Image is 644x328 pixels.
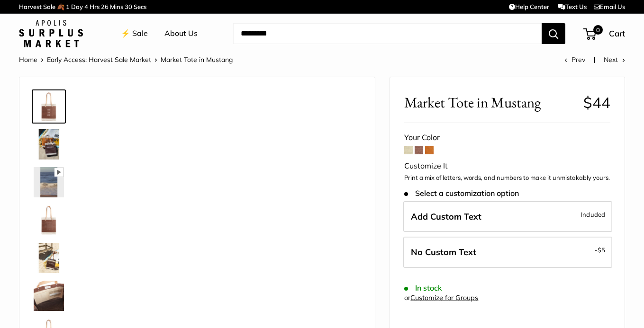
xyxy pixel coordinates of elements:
[19,53,233,66] nav: Breadcrumb
[161,55,233,64] span: Market Tote in Mustang
[34,281,64,311] img: Market Tote in Mustang
[125,3,132,10] span: 30
[581,209,605,220] span: Included
[32,127,66,161] a: Market Tote in Mustang
[542,23,565,44] button: Search
[609,28,625,38] span: Cart
[404,94,576,111] span: Market Tote in Mustang
[584,26,625,41] a: 0 Cart
[34,91,64,122] img: Market Tote in Mustang
[593,25,603,35] span: 0
[90,3,100,10] span: Hrs
[34,129,64,160] img: Market Tote in Mustang
[404,292,478,304] div: or
[101,3,109,10] span: 26
[604,55,625,64] a: Next
[583,93,610,112] span: $44
[66,3,70,10] span: 1
[404,173,610,183] p: Print a mix of letters, words, and numbers to make it unmistakably yours.
[411,211,481,222] span: Add Custom Text
[34,167,64,197] img: Market Tote in Mustang
[134,3,146,10] span: Secs
[32,279,66,313] a: Market Tote in Mustang
[403,201,612,232] label: Add Custom Text
[32,89,66,124] a: Market Tote in Mustang
[595,244,605,256] span: -
[164,27,198,41] a: About Us
[71,3,83,10] span: Day
[404,189,518,198] span: Select a customization option
[84,3,88,10] span: 4
[410,293,478,302] a: Customize for Groups
[110,3,123,10] span: Mins
[32,203,66,237] a: Market Tote in Mustang
[47,55,151,64] a: Early Access: Harvest Sale Market
[594,3,625,10] a: Email Us
[411,247,476,257] span: No Custom Text
[558,3,587,10] a: Text Us
[19,55,37,64] a: Home
[233,23,542,44] input: Search...
[32,241,66,275] a: Market Tote in Mustang
[564,55,585,64] a: Prev
[404,131,610,145] div: Your Color
[34,205,64,235] img: Market Tote in Mustang
[598,246,605,254] span: $5
[404,284,442,293] span: In stock
[34,243,64,273] img: Market Tote in Mustang
[403,237,612,268] label: Leave Blank
[404,159,610,173] div: Customize It
[121,27,148,41] a: ⚡️ Sale
[509,3,549,10] a: Help Center
[32,165,66,199] a: Market Tote in Mustang
[19,20,83,47] img: Apolis: Surplus Market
